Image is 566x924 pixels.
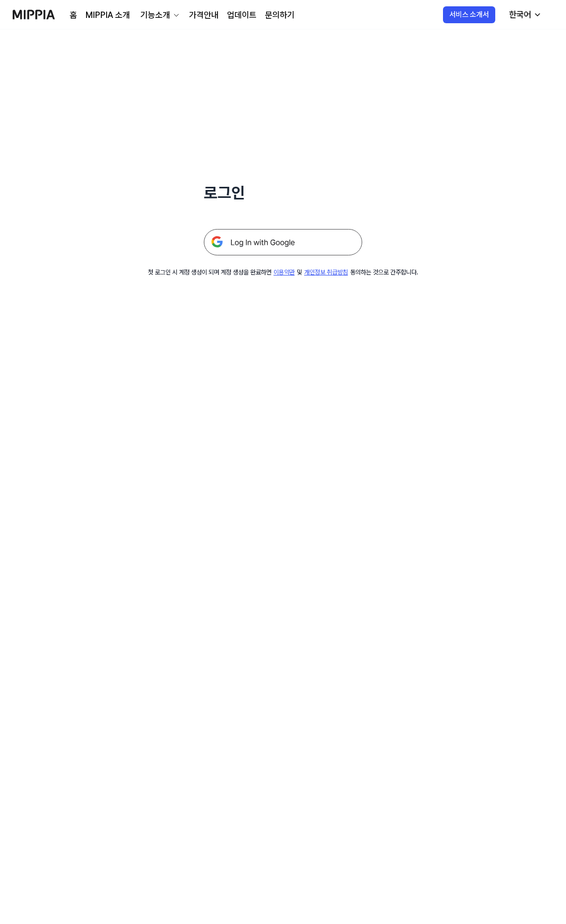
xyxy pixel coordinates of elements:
[304,269,348,276] a: 개인정보 취급방침
[86,9,130,22] a: MIPPIA 소개
[443,6,495,23] button: 서비스 소개서
[273,269,295,276] a: 이용약관
[138,9,181,22] button: 기능소개
[189,9,219,22] a: 가격안내
[204,229,362,255] img: 구글 로그인 버튼
[148,268,418,277] div: 첫 로그인 시 계정 생성이 되며 계정 생성을 완료하면 및 동의하는 것으로 간주합니다.
[138,9,172,22] div: 기능소개
[227,9,257,22] a: 업데이트
[265,9,295,22] a: 문의하기
[501,4,548,25] button: 한국어
[70,9,77,22] a: 홈
[507,8,533,21] div: 한국어
[204,182,362,204] h1: 로그인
